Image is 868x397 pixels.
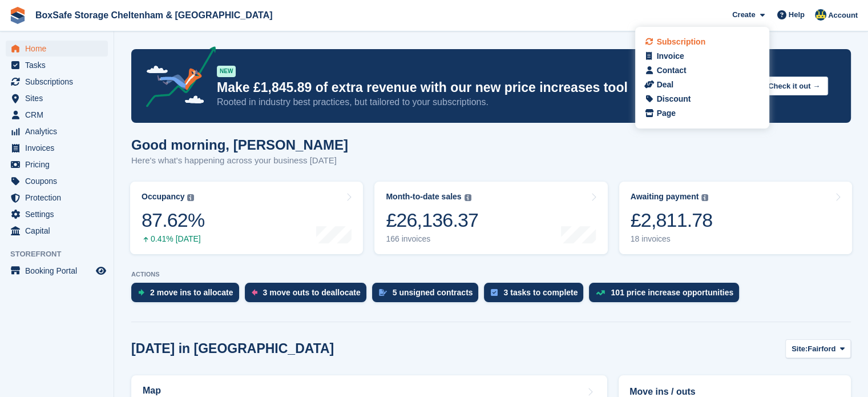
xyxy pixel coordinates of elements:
[828,10,858,21] span: Account
[263,288,361,297] div: 3 move outs to deallocate
[25,173,94,189] span: Coupons
[150,288,233,297] div: 2 move ins to allocate
[631,234,713,244] div: 18 invoices
[6,41,108,57] a: menu
[646,107,758,119] a: Page
[217,66,236,77] div: NEW
[252,289,257,296] img: move_outs_to_deallocate_icon-f764333ba52eb49d3ac5e1228854f67142a1ed5810a6f6cc68b1a99e826820c5.svg
[6,140,108,156] a: menu
[785,339,851,358] button: Site: Fairford
[656,107,675,119] div: Page
[6,57,108,73] a: menu
[386,208,478,232] div: £26,136.37
[142,234,204,244] div: 0.41% [DATE]
[760,77,828,95] button: Check it out →
[484,283,589,308] a: 3 tasks to complete
[589,283,745,308] a: 101 price increase opportunities
[6,90,108,106] a: menu
[25,41,94,57] span: Home
[245,283,372,308] a: 3 move outs to deallocate
[131,271,851,278] p: ACTIONS
[187,194,194,201] img: icon-info-grey-7440780725fd019a000dd9b08b2336e03edf1995a4989e88bcd33f0948082b44.svg
[217,96,751,109] p: Rooted in industry best practices, but tailored to your subscriptions.
[656,65,686,77] div: Contact
[6,74,108,90] a: menu
[25,123,94,139] span: Analytics
[9,7,26,24] img: stora-icon-8386f47178a22dfd0bd8f6a31ec36ba5ce8667c1dd55bd0f319d3a0aa187defe.svg
[393,288,473,297] div: 5 unsigned contracts
[386,192,461,202] div: Month-to-date sales
[143,386,161,396] h2: Map
[646,79,758,91] a: Deal
[94,264,108,278] a: Preview store
[596,290,605,295] img: price_increase_opportunities-93ffe204e8149a01c8c9dc8f82e8f89637d9d84a8eef4429ea346261dce0b2c0.svg
[25,223,94,239] span: Capital
[656,79,673,91] div: Deal
[491,289,498,296] img: task-75834270c22a3079a89374b754ae025e5fb1db73e45f91037f5363f120a921f8.svg
[386,234,478,244] div: 166 invoices
[142,208,204,232] div: 87.62%
[6,123,108,139] a: menu
[6,223,108,239] a: menu
[25,190,94,206] span: Protection
[136,46,216,111] img: price-adjustments-announcement-icon-8257ccfd72463d97f412b2fc003d46551f7dbcb40ab6d574587a9cd5c0d94...
[6,157,108,173] a: menu
[646,93,758,105] a: Discount
[6,206,108,222] a: menu
[25,57,94,73] span: Tasks
[503,288,578,297] div: 3 tasks to complete
[792,343,808,355] span: Site:
[646,36,758,48] a: Subscription
[631,192,699,202] div: Awaiting payment
[789,9,805,21] span: Help
[130,182,363,254] a: Occupancy 87.62% 0.41% [DATE]
[646,50,758,62] a: Invoice
[379,289,387,296] img: contract_signature_icon-13c848040528278c33f63329250d36e43548de30e8caae1d1a13099fd9432cc5.svg
[217,79,751,96] p: Make £1,845.89 of extra revenue with our new price increases tool
[131,283,245,308] a: 2 move ins to allocate
[732,9,755,21] span: Create
[6,107,108,123] a: menu
[25,90,94,106] span: Sites
[374,182,607,254] a: Month-to-date sales £26,136.37 166 invoices
[142,192,184,202] div: Occupancy
[611,288,733,297] div: 101 price increase opportunities
[465,194,471,201] img: icon-info-grey-7440780725fd019a000dd9b08b2336e03edf1995a4989e88bcd33f0948082b44.svg
[131,137,348,153] h1: Good morning, [PERSON_NAME]
[138,289,144,296] img: move_ins_to_allocate_icon-fdf77a2bb77ea45bf5b3d319d69a93e2d87916cf1d5bf7949dd705db3b84f3ca.svg
[656,93,691,105] div: Discount
[25,107,94,123] span: CRM
[10,248,114,260] span: Storefront
[808,343,835,355] span: Fairford
[646,65,758,77] a: Contact
[815,9,826,21] img: Kim Virabi
[131,154,348,167] p: Here's what's happening across your business [DATE]
[6,190,108,206] a: menu
[656,36,705,48] div: Subscription
[25,263,94,279] span: Booking Portal
[25,157,94,173] span: Pricing
[25,206,94,222] span: Settings
[372,283,485,308] a: 5 unsigned contracts
[25,74,94,90] span: Subscriptions
[6,263,108,279] a: menu
[31,6,277,25] a: BoxSafe Storage Cheltenham & [GEOGRAPHIC_DATA]
[6,173,108,189] a: menu
[656,50,684,62] div: Invoice
[631,208,713,232] div: £2,811.78
[619,182,852,254] a: Awaiting payment £2,811.78 18 invoices
[701,194,708,201] img: icon-info-grey-7440780725fd019a000dd9b08b2336e03edf1995a4989e88bcd33f0948082b44.svg
[131,341,334,356] h2: [DATE] in [GEOGRAPHIC_DATA]
[25,140,94,156] span: Invoices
